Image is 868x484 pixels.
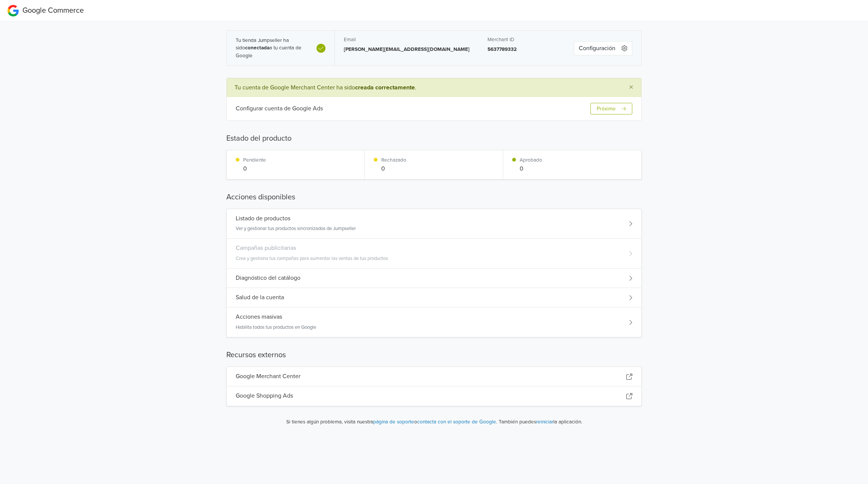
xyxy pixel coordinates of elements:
div: Google Shopping Ads [227,386,641,405]
h5: Configurar cuenta de Google Ads [236,105,323,112]
span: Si tienes algún problema, visita nuestra o . También puedes la aplicación. [226,418,642,426]
b: creada correctamente [355,84,415,91]
a: página de soporte [373,419,414,425]
p: 0 [520,164,542,173]
a: contacta con el soporte de Google [417,419,496,425]
h5: Salud de la cuenta [236,294,284,301]
p: Habilita todos tus productos en Google [236,324,316,331]
div: Acciones masivasHabilita todos tus productos en Google [227,307,641,337]
h5: Campañas publicitarias [236,245,296,252]
h5: Listado de productos [236,215,290,222]
h5: Google Shopping Ads [236,392,293,399]
p: Tu tienda Jumpseller ha sido a tu cuenta de Google [236,37,311,59]
p: 0 [381,164,406,173]
span: × [629,82,633,93]
div: Configurar cuenta de Google AdsPróximo [227,97,641,120]
h5: Acciones disponibles [226,192,642,203]
p: Crea y gestiona tus campañas para aumentar las ventas de tus productos [236,255,388,263]
div: Pendiente0 [227,150,365,179]
button: Close [621,79,641,97]
button: Configuración [574,41,632,55]
p: 0 [243,164,266,173]
p: [PERSON_NAME][EMAIL_ADDRESS][DOMAIN_NAME] [344,46,470,53]
p: 5637789332 [488,46,556,53]
div: Diagnóstico del catálogo [227,269,641,288]
h5: Estado del producto [226,133,642,144]
h5: Email [344,37,470,43]
div: Rechazado0 [365,150,503,179]
div: Google Merchant Center [227,367,641,386]
div: Tu cuenta de Google Merchant Center ha sido . [227,78,641,97]
div: Salud de la cuenta [227,288,641,307]
p: Aprobado [520,156,542,164]
b: conectada [245,45,269,51]
span: Google Commerce [22,6,84,15]
p: Ver y gestionar tus productos sincronizados de Jumpseller [236,225,356,233]
div: Campañas publicitariasCrea y gestiona tus campañas para aumentar las ventas de tus productos [227,239,641,269]
div: Aprobado0 [503,150,641,179]
h5: Recursos externos [226,349,642,361]
h5: Google Merchant Center [236,373,300,380]
div: Listado de productosVer y gestionar tus productos sincronizados de Jumpseller [227,209,641,239]
h5: Diagnóstico del catálogo [236,275,300,282]
p: Rechazado [381,156,406,164]
h5: Merchant ID [488,37,556,43]
p: Pendiente [243,156,266,164]
a: reiniciar [536,419,553,425]
button: Próximo [590,103,632,114]
h5: Acciones masivas [236,313,282,321]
